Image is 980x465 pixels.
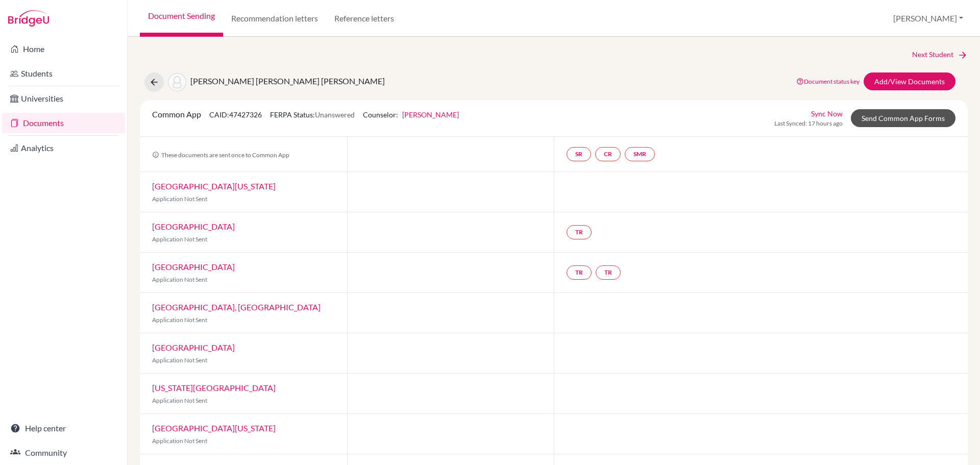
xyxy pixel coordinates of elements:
[190,76,385,86] span: [PERSON_NAME] [PERSON_NAME] [PERSON_NAME]
[912,49,968,60] a: Next Student
[567,265,592,280] a: TR
[152,276,207,283] span: Application Not Sent
[152,302,321,312] a: [GEOGRAPHIC_DATA], [GEOGRAPHIC_DATA]
[152,222,235,231] a: [GEOGRAPHIC_DATA]
[889,9,968,28] button: [PERSON_NAME]
[2,88,125,109] a: Universities
[152,262,235,272] a: [GEOGRAPHIC_DATA]
[595,147,621,161] a: CR
[152,151,289,159] span: These documents are sent once to Common App
[864,72,955,90] a: Add/View Documents
[796,78,860,85] a: Document status key
[2,418,125,438] a: Help center
[774,119,843,128] span: Last Synced: 17 hours ago
[152,316,207,324] span: Application Not Sent
[152,397,207,404] span: Application Not Sent
[270,110,355,119] span: FERPA Status:
[2,113,125,133] a: Documents
[315,110,355,119] span: Unanswered
[625,147,655,161] a: SMR
[152,235,207,243] span: Application Not Sent
[2,138,125,158] a: Analytics
[152,195,207,203] span: Application Not Sent
[811,108,843,119] a: Sync Now
[402,110,459,119] a: [PERSON_NAME]
[152,181,276,191] a: [GEOGRAPHIC_DATA][US_STATE]
[2,39,125,59] a: Home
[152,342,235,352] a: [GEOGRAPHIC_DATA]
[8,10,49,27] img: Bridge-U
[152,109,201,119] span: Common App
[363,110,459,119] span: Counselor:
[596,265,621,280] a: TR
[2,63,125,84] a: Students
[152,423,276,433] a: [GEOGRAPHIC_DATA][US_STATE]
[152,383,276,393] a: [US_STATE][GEOGRAPHIC_DATA]
[851,109,955,127] a: Send Common App Forms
[567,225,592,239] a: TR
[152,437,207,445] span: Application Not Sent
[209,110,262,119] span: CAID: 47427326
[152,356,207,364] span: Application Not Sent
[2,443,125,463] a: Community
[567,147,591,161] a: SR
